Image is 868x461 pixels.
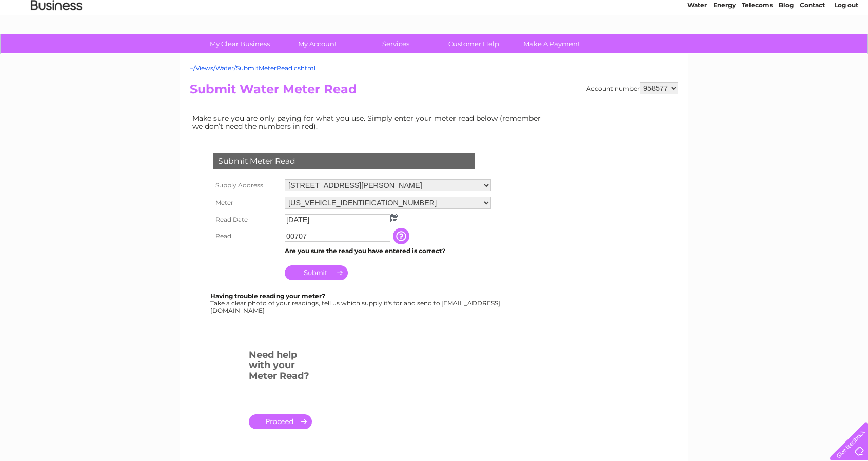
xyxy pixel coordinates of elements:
[713,44,736,51] a: Energy
[210,194,282,212] th: Meter
[285,265,348,280] input: Submit
[431,34,516,53] a: Customer Help
[800,44,825,51] a: Contact
[192,6,677,50] div: Clear Business is a trading name of Verastar Limited (registered in [GEOGRAPHIC_DATA] No. 3667643...
[586,82,678,94] div: Account number
[687,44,707,51] a: Water
[393,228,411,244] input: Information
[249,348,312,387] h3: Need help with your Meter Read?
[30,27,83,58] img: logo.png
[509,34,594,53] a: Make A Payment
[742,44,773,51] a: Telecoms
[210,212,282,228] th: Read Date
[198,34,282,53] a: My Clear Business
[210,293,502,314] div: Take a clear photo of your readings, tell us which supply it's for and send to [EMAIL_ADDRESS][DO...
[390,214,398,222] img: ...
[213,153,475,169] div: Submit Meter Read
[249,414,312,429] a: .
[282,244,494,258] td: Are you sure the read you have entered is correct?
[353,34,438,53] a: Services
[190,111,549,133] td: Make sure you are only paying for what you use. Simply enter your meter read below (remember we d...
[210,292,325,300] b: Having trouble reading your meter?
[275,34,360,53] a: My Account
[190,82,678,102] h2: Submit Water Meter Read
[779,44,794,51] a: Blog
[834,44,858,51] a: Log out
[190,64,315,72] a: ~/Views/Water/SubmitMeterRead.cshtml
[210,228,282,244] th: Read
[675,5,745,18] a: 0333 014 3131
[210,177,282,194] th: Supply Address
